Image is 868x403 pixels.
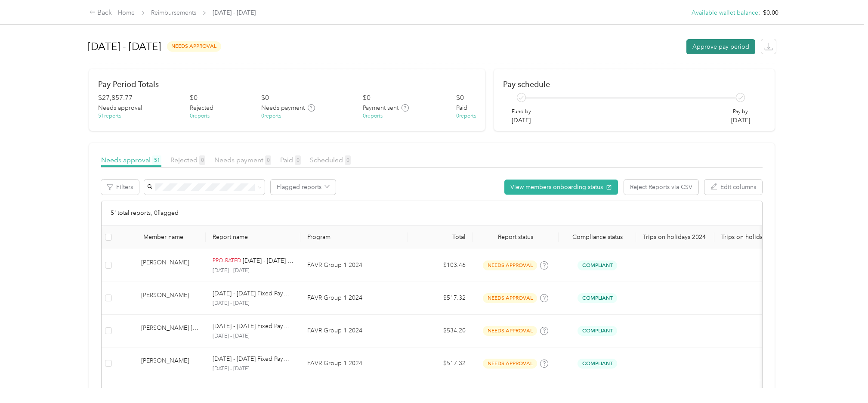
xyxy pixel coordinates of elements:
div: 0 reports [190,112,210,120]
div: 0 reports [363,112,383,120]
p: FAVR Group 1 2024 [307,260,401,270]
div: $ 27,857.77 [98,93,133,103]
span: Rejected [190,103,213,112]
span: needs approval [483,260,537,270]
span: 0 [265,155,271,165]
p: [DATE] - [DATE] Fixed Payment [213,322,293,331]
p: [DATE] [512,116,531,125]
h2: Pay schedule [503,80,765,89]
td: $517.32 [408,347,473,380]
div: Total [415,233,466,241]
div: [PERSON_NAME] [141,356,199,371]
button: Flagged reports [271,180,336,195]
td: $534.20 [408,315,473,347]
span: Compliant [578,293,617,303]
iframe: Everlance-gr Chat Button Frame [820,355,868,403]
div: [PERSON_NAME] [PERSON_NAME] [141,323,199,338]
p: [DATE] - [DATE] [213,267,293,275]
p: FAVR Group 1 2024 [307,359,401,368]
div: [PERSON_NAME] [141,258,199,273]
span: 51 [152,155,161,165]
div: [PERSON_NAME] [141,291,199,306]
div: 51 reports [98,112,121,120]
div: Back [90,8,112,18]
th: Report name [206,226,300,249]
span: Paid [456,103,467,112]
td: $517.32 [408,282,473,315]
span: needs approval [483,359,537,369]
td: FAVR Group 1 2024 [300,347,408,380]
button: Approve pay period [686,39,755,54]
span: 0 [345,155,351,165]
p: Trips on holidays 2025 [721,233,786,241]
p: [DATE] - [DATE] Fixed Payment [213,354,293,364]
p: Trips on holidays 2024 [643,233,707,241]
p: [DATE] - [DATE] [213,332,293,340]
button: View members onboarding status [504,180,618,195]
div: 0 reports [261,112,281,120]
div: 0 reports [456,112,476,120]
p: Fund by [512,108,531,116]
span: Needs payment [214,156,271,164]
span: Paid [280,156,301,164]
span: Rejected [170,156,205,164]
h2: Pay Period Totals [98,80,476,89]
p: FAVR Group 1 2024 [307,293,401,303]
p: FAVR Group 1 2024 [307,326,401,335]
button: Filters [101,180,139,195]
span: needs approval [483,326,537,336]
span: Payment sent [363,103,398,112]
span: Report status [479,233,552,241]
div: $ 0 [261,93,269,103]
span: needs approval [167,41,221,51]
p: [DATE] - [DATE] [213,365,293,373]
h1: [DATE] - [DATE] [88,36,161,57]
th: Program [300,226,408,249]
td: $103.46 [408,249,473,282]
button: Available wallet balance [692,8,758,17]
td: FAVR Group 1 2024 [300,315,408,347]
div: $ 0 [190,93,198,103]
span: Needs approval [98,103,142,112]
div: Member name [143,233,199,241]
a: Reimbursements [151,9,196,16]
span: 0 [199,155,205,165]
span: needs approval [483,293,537,303]
span: [DATE] - [DATE] [213,8,256,17]
span: $0.00 [763,8,778,17]
span: Compliant [578,260,617,270]
a: Home [118,9,135,16]
button: Edit columns [704,180,762,195]
span: Compliant [578,326,617,336]
div: 51 total reports, 0 flagged [102,201,762,226]
span: Compliance status [565,233,629,241]
p: [DATE] - [DATE] Fixed Payment [213,387,293,397]
th: Member name [115,226,206,249]
button: Reject Reports via CSV [624,180,698,195]
p: [DATE] - [DATE] Fixed Payment [243,256,294,266]
p: Pay by [731,108,750,116]
p: [DATE] [731,116,750,125]
span: Needs payment [261,103,305,112]
p: [DATE] - [DATE] [213,300,293,307]
td: FAVR Group 1 2024 [300,249,408,282]
p: [DATE] - [DATE] Fixed Payment [213,289,293,298]
span: : [758,8,760,17]
span: Compliant [578,359,617,369]
span: Scheduled [310,156,351,164]
div: $ 0 [363,93,371,103]
div: $ 0 [456,93,464,103]
span: 0 [295,155,301,165]
span: Needs approval [101,156,161,164]
p: PRO-RATED [213,257,241,265]
td: FAVR Group 1 2024 [300,282,408,315]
